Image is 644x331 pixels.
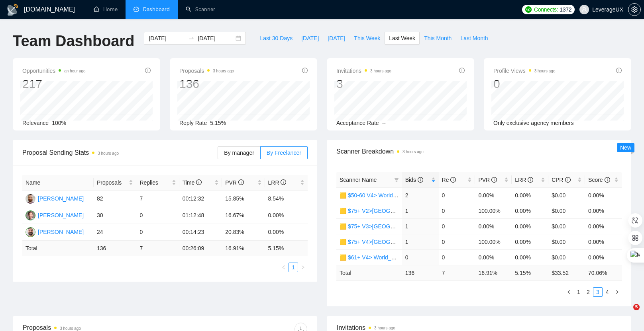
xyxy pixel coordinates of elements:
[22,241,94,256] td: Total
[528,177,533,183] span: info-circle
[393,174,401,186] span: filter
[628,6,641,13] a: setting
[336,120,379,126] span: Acceptance Rate
[493,76,556,92] div: 0
[340,177,377,183] span: Scanner Name
[475,218,512,234] td: 0.00%
[136,241,179,256] td: 7
[491,177,497,183] span: info-circle
[94,207,136,224] td: 30
[615,290,619,294] span: right
[297,32,323,45] button: [DATE]
[478,177,497,183] span: PVR
[633,304,640,310] span: 5
[26,227,35,237] img: RL
[136,207,179,224] td: 0
[22,76,86,92] div: 217
[281,179,286,185] span: info-circle
[475,234,512,249] td: 100.00%
[581,7,587,12] span: user
[616,68,622,73] span: info-circle
[439,187,475,203] td: 0
[442,177,456,183] span: Re
[394,177,399,182] span: filter
[38,194,84,203] div: [PERSON_NAME]
[588,177,610,183] span: Score
[289,263,298,272] a: 1
[179,207,222,224] td: 01:12:48
[323,32,349,45] button: [DATE]
[512,218,548,234] td: 0.00%
[560,5,571,14] span: 1372
[222,224,265,241] td: 20.83%
[26,210,35,220] img: TV
[402,150,424,154] time: 3 hours ago
[22,148,218,158] span: Proposal Sending Stats
[385,32,420,45] button: Last Week
[225,179,244,186] span: PVR
[512,187,548,203] td: 0.00%
[354,34,380,43] span: This Week
[279,263,289,272] button: left
[213,69,234,73] time: 3 hours ago
[605,177,610,183] span: info-circle
[98,151,119,156] time: 3 hours ago
[52,120,66,126] span: 100%
[136,175,179,191] th: Replies
[255,32,297,45] button: Last 30 Days
[238,179,244,185] span: info-circle
[493,120,574,126] span: Only exclusive agency members
[460,34,488,43] span: Last Month
[603,287,612,297] li: 4
[475,249,512,265] td: 0.00%
[60,326,81,331] time: 3 hours ago
[281,265,286,270] span: left
[183,179,202,186] span: Time
[179,191,222,207] td: 00:12:32
[136,224,179,241] td: 0
[340,208,559,214] a: 🟨 $75+ V2>[GEOGRAPHIC_DATA]+[GEOGRAPHIC_DATA] Only_Tony-UX/UI_General
[402,249,439,265] td: 0
[389,34,415,43] span: Last Week
[279,263,289,272] li: Previous Page
[459,68,465,73] span: info-circle
[402,203,439,218] td: 1
[548,218,585,234] td: $0.00
[382,120,386,126] span: --
[145,68,151,73] span: info-circle
[340,254,482,261] a: 🟨 $61+ V4> World_Design Only_Roman-UX/UI_General
[620,144,631,151] span: New
[424,34,452,43] span: This Month
[548,187,585,203] td: $0.00
[298,263,308,272] li: Next Page
[475,187,512,203] td: 0.00%
[265,207,308,224] td: 0.00%
[13,32,134,51] h1: Team Dashboard
[198,34,234,43] input: End date
[149,34,185,43] input: Start date
[475,203,512,218] td: 100.00%
[94,224,136,241] td: 24
[585,187,622,203] td: 0.00%
[22,120,49,126] span: Relevance
[612,287,622,297] button: right
[628,3,641,16] button: setting
[439,218,475,234] td: 0
[585,203,622,218] td: 0.00%
[340,192,503,199] a: 🟨 $50-60 V4> World_Design Only_Roman-Web Design_General
[402,234,439,249] td: 1
[179,241,222,256] td: 00:26:09
[340,223,559,230] a: 🟨 $75+ V3>[GEOGRAPHIC_DATA]+[GEOGRAPHIC_DATA] Only_Tony-UX/UI_General
[328,34,345,43] span: [DATE]
[534,69,556,73] time: 3 hours ago
[612,287,622,297] li: Next Page
[552,177,570,183] span: CPR
[188,35,194,41] span: to
[260,34,293,43] span: Last 30 Days
[222,191,265,207] td: 15.85%
[222,207,265,224] td: 16.67%
[179,66,234,76] span: Proposals
[301,34,319,43] span: [DATE]
[94,241,136,256] td: 136
[340,239,559,245] a: 🟨 $75+ V4>[GEOGRAPHIC_DATA]+[GEOGRAPHIC_DATA] Only_Tony-UX/UI_General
